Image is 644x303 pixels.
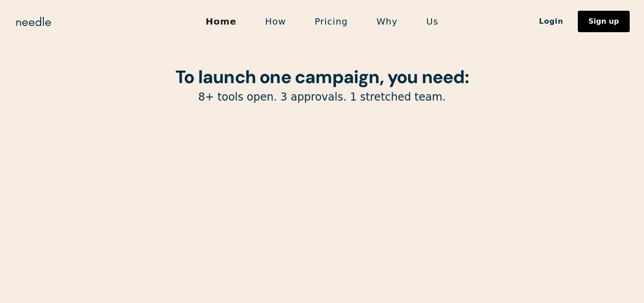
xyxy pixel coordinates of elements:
a: Login [525,14,578,29]
div: Sign up [589,18,619,25]
a: Us [412,12,453,31]
a: Sign up [578,11,630,32]
a: Why [362,12,412,31]
p: 8+ tools open. 3 approvals. 1 stretched team. [94,90,550,104]
a: Pricing [300,12,362,31]
strong: To launch one campaign, you need: [175,65,469,88]
a: Home [191,12,251,31]
a: How [251,12,301,31]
